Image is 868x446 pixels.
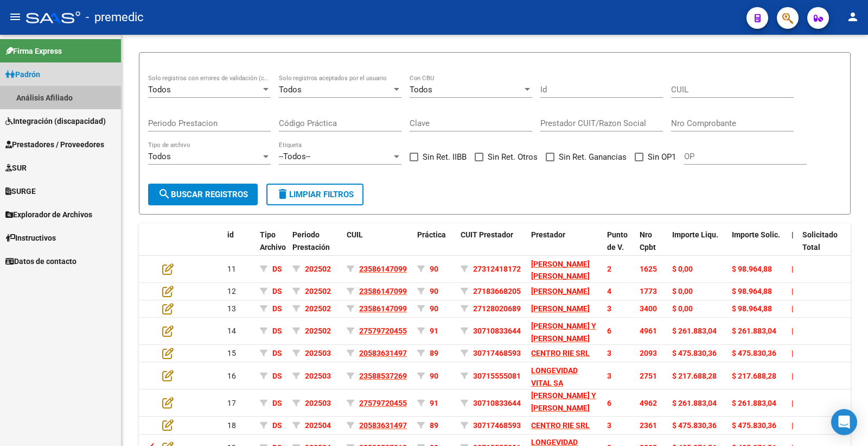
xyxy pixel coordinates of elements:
[272,304,282,313] span: DS
[607,326,611,335] span: 6
[488,150,538,164] span: Sin Ret. Otros
[430,265,438,273] span: 90
[430,399,438,407] span: 91
[473,304,521,313] span: 27128020689
[531,260,590,281] span: [PERSON_NAME] [PERSON_NAME]
[148,184,258,205] button: Buscar registros
[305,304,331,313] span: 202502
[430,304,438,313] span: 90
[5,232,56,244] span: Instructivos
[86,5,144,29] span: - premedic
[279,152,310,161] span: --Todos--
[607,421,611,430] span: 3
[272,349,282,357] span: DS
[640,230,656,252] span: Nro Cpbt
[276,190,354,199] span: Limpiar filtros
[640,287,657,296] span: 1773
[423,150,467,164] span: Sin Ret. IIBB
[305,421,331,430] span: 202504
[5,162,27,174] span: SUR
[787,223,798,271] datatable-header-cell: |
[148,152,171,161] span: Todos
[607,230,628,252] span: Punto de V.
[607,349,611,357] span: 3
[640,399,657,407] span: 4962
[672,399,717,407] span: $ 261.883,04
[305,287,331,296] span: 202502
[359,349,407,357] span: 20583631497
[272,265,282,273] span: DS
[272,372,282,380] span: DS
[410,85,432,95] span: Todos
[5,139,104,150] span: Prestadores / Proveedores
[672,349,717,357] span: $ 475.830,36
[473,421,521,430] span: 30717468593
[305,265,331,273] span: 202502
[292,230,330,252] span: Periodo Prestación
[158,190,248,199] span: Buscar registros
[148,85,171,95] span: Todos
[158,187,171,200] mat-icon: search
[732,399,776,407] span: $ 261.883,04
[732,230,780,239] span: Importe Solic.
[5,115,106,127] span: Integración (discapacidad)
[5,68,40,80] span: Padrón
[5,255,76,267] span: Datos de contacto
[732,287,772,296] span: $ 98.964,88
[272,287,282,296] span: DS
[640,372,657,380] span: 2751
[607,372,611,380] span: 3
[607,304,611,313] span: 3
[359,265,407,273] span: 23586147099
[672,230,718,239] span: Importe Liqu.
[430,421,438,430] span: 89
[792,265,794,273] span: |
[227,303,251,315] div: 13
[672,326,717,335] span: $ 261.883,04
[531,366,578,387] span: LONGEVIDAD VITAL SA
[527,223,603,271] datatable-header-cell: Prestador
[732,265,772,273] span: $ 98.964,88
[473,399,521,407] span: 30710833644
[430,326,438,335] span: 91
[276,187,289,200] mat-icon: delete
[413,223,456,271] datatable-header-cell: Práctica
[802,230,838,252] span: Solicitado Total
[473,326,521,335] span: 30710833644
[831,409,857,435] div: Open Intercom Messenger
[9,10,22,23] mat-icon: menu
[272,399,282,407] span: DS
[531,349,590,357] span: CENTRO RIE SRL
[359,287,407,296] span: 23586147099
[531,391,596,412] span: [PERSON_NAME] Y [PERSON_NAME]
[531,304,590,313] span: [PERSON_NAME]
[607,265,611,273] span: 2
[272,421,282,430] span: DS
[672,287,693,296] span: $ 0,00
[732,304,772,313] span: $ 98.964,88
[672,265,693,273] span: $ 0,00
[430,372,438,380] span: 90
[473,265,521,273] span: 27312418172
[359,304,407,313] span: 23586147099
[640,349,657,357] span: 2093
[227,285,251,298] div: 12
[672,304,693,313] span: $ 0,00
[359,326,407,335] span: 27579720455
[792,287,794,296] span: |
[732,326,776,335] span: $ 261.883,04
[792,326,794,335] span: |
[359,372,407,380] span: 23588537269
[227,347,251,360] div: 15
[223,223,256,271] datatable-header-cell: id
[792,421,794,430] span: |
[430,287,438,296] span: 90
[5,185,36,197] span: SURGE
[648,150,676,164] span: Sin OP1
[640,326,657,335] span: 4961
[227,230,234,239] span: id
[792,304,794,313] span: |
[5,45,62,57] span: Firma Express
[640,265,657,273] span: 1625
[359,421,407,430] span: 20583631497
